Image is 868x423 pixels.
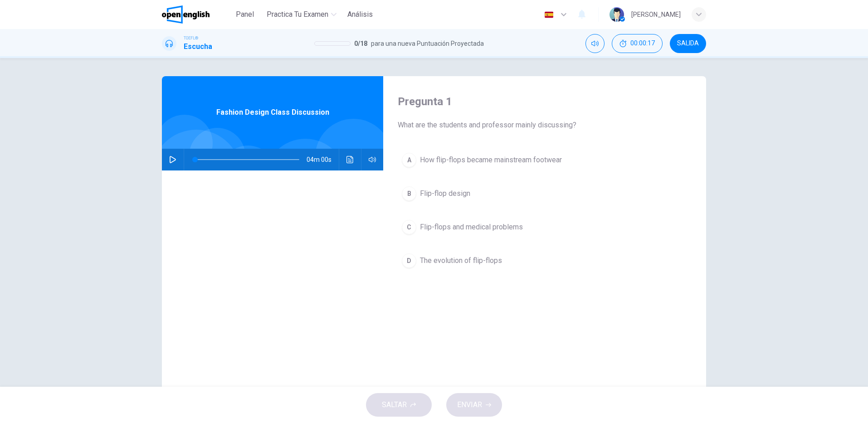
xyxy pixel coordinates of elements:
h1: Escucha [184,41,212,52]
span: Análisis [347,9,373,20]
div: C [402,220,416,234]
span: Fashion Design Class Discussion [216,107,329,118]
img: es [543,11,555,18]
img: OpenEnglish logo [162,5,210,24]
a: OpenEnglish logo [162,5,230,24]
span: The evolution of flip-flops [420,255,502,266]
h4: Pregunta 1 [398,94,692,109]
button: DThe evolution of flip-flops [398,249,692,272]
div: [PERSON_NAME] [631,9,681,20]
span: Flip-flops and medical problems [420,222,523,233]
img: Profile picture [610,7,624,22]
button: Panel [230,6,259,23]
button: SALIDA [670,34,706,53]
div: Silenciar [585,34,605,53]
img: Fashion Design Class Discussion [162,170,383,391]
button: AHow flip-flops became mainstream footwear [398,149,692,171]
span: Practica tu examen [267,9,328,20]
span: How flip-flops became mainstream footwear [420,155,562,165]
div: A [402,153,416,167]
span: Panel [236,9,254,20]
div: D [402,253,416,268]
span: 0 / 18 [354,38,367,49]
span: para una nueva Puntuación Proyectada [371,38,484,49]
span: Flip-flop design [420,188,470,199]
button: Practica tu examen [263,6,340,23]
span: What are the students and professor mainly discussing? [398,120,692,131]
button: CFlip-flops and medical problems [398,216,692,238]
span: 00:00:17 [630,40,655,47]
span: 04m 00s [307,149,339,170]
span: SALIDA [677,40,699,47]
span: TOEFL® [184,35,198,41]
button: 00:00:17 [612,34,663,53]
div: B [402,186,416,201]
button: Haz clic para ver la transcripción del audio [343,149,357,170]
button: Análisis [344,6,376,23]
div: Ocultar [612,34,663,53]
button: BFlip-flop design [398,182,692,205]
